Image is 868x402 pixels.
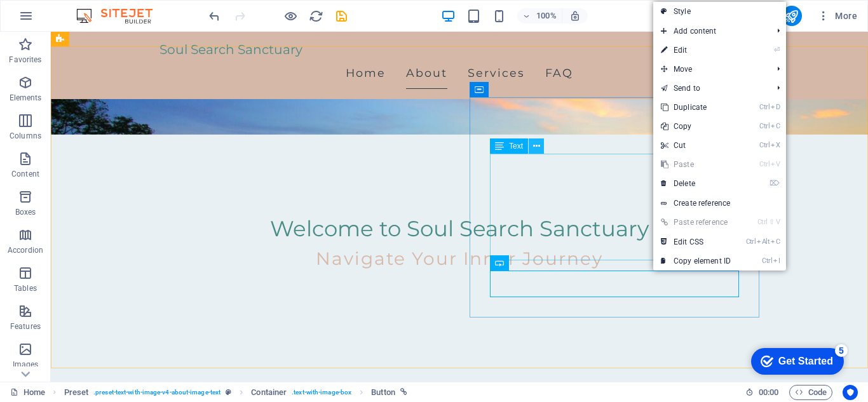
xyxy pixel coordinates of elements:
a: ⌦Delete [653,174,738,193]
i: ⌦ [770,179,780,187]
a: CtrlXCut [653,136,738,155]
button: 100% [517,8,562,23]
img: Editor Logo [73,8,168,23]
button: undo [207,8,222,23]
p: Elements [10,93,42,103]
span: . text-with-image-box [292,385,351,400]
span: Click to select. Double-click to edit [64,385,89,400]
i: V [776,218,780,226]
i: Ctrl [759,141,770,149]
span: 00 00 [759,385,778,400]
a: CtrlAltCEdit CSS [653,232,738,251]
div: Get Started 5 items remaining, 0% complete [10,6,103,33]
span: Add content [653,22,767,41]
span: Click to select. Double-click to edit [251,385,287,400]
a: CtrlICopy element ID [653,251,738,271]
i: This element is a customizable preset [226,389,231,396]
h6: 100% [536,8,557,23]
p: Images [13,359,39,370]
i: I [773,257,780,265]
p: Favorites [9,55,41,65]
div: Get Started [37,14,92,25]
p: Content [11,169,39,179]
p: Boxes [15,207,36,217]
span: Code [795,385,827,400]
i: Publish [784,9,799,23]
i: On resize automatically adjust zoom level to fit chosen device. [569,10,581,22]
span: Click to select. Double-click to edit [371,385,395,400]
p: Columns [10,131,41,141]
nav: breadcrumb [64,385,407,400]
a: Style [653,2,786,21]
button: save [334,8,349,23]
a: Click to cancel selection. Double-click to open Pages [10,385,45,400]
i: D [771,103,780,111]
button: More [812,6,862,26]
button: Code [789,385,832,400]
div: 5 [94,3,107,15]
i: ⏎ [774,46,780,54]
a: Ctrl⇧VPaste reference [653,213,738,232]
span: Text [509,142,523,150]
i: Alt [757,238,770,246]
i: This element is linked [400,389,407,396]
i: Reload page [309,9,323,23]
i: Ctrl [759,122,770,130]
button: Usercentrics [843,385,858,400]
a: ⏎Edit [653,41,738,60]
a: Send to [653,79,767,98]
i: Ctrl [759,160,770,168]
i: Ctrl [746,238,756,246]
i: V [771,160,780,168]
p: Features [10,321,41,332]
span: More [817,10,857,22]
button: reload [308,8,323,23]
p: Tables [14,283,37,293]
a: CtrlDDuplicate [653,98,738,117]
button: publish [782,6,802,26]
a: CtrlCCopy [653,117,738,136]
span: . preset-text-with-image-v4-about-image-text [93,385,220,400]
i: C [771,122,780,130]
i: Undo: Change text (Ctrl+Z) [207,9,222,23]
i: C [771,238,780,246]
i: Save (Ctrl+S) [334,9,349,23]
span: : [768,387,770,397]
a: CtrlVPaste [653,155,738,174]
i: X [771,141,780,149]
p: Accordion [8,245,43,255]
span: Move [653,60,767,79]
i: ⇧ [769,218,775,226]
i: Ctrl [762,257,772,265]
button: Click here to leave preview mode and continue editing [283,8,298,23]
a: Create reference [653,194,786,213]
i: Ctrl [757,218,768,226]
h6: Session time [745,385,779,400]
i: Ctrl [759,103,770,111]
